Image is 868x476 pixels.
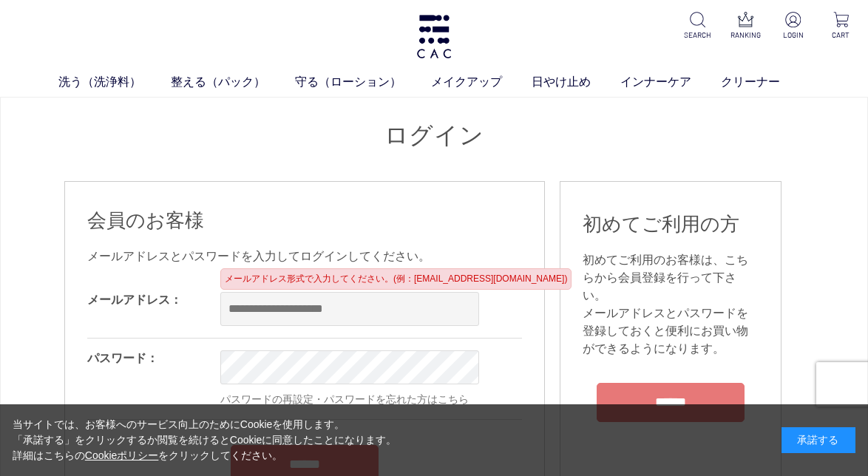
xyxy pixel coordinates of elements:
[826,12,856,41] a: CART
[87,248,522,265] div: メールアドレスとパスワードを入力してログインしてください。
[85,449,159,461] a: Cookieポリシー
[171,73,295,91] a: 整える（パック）
[532,73,620,91] a: 日やけ止め
[682,12,713,41] a: SEARCH
[583,213,739,235] span: 初めてご利用の方
[730,12,761,41] a: RANKING
[415,15,453,58] img: logo
[220,268,572,290] div: メールアドレス形式で入力してください。(例：[EMAIL_ADDRESS][DOMAIN_NAME])
[721,73,810,91] a: クリーナー
[778,12,808,41] a: LOGIN
[620,73,721,91] a: インナーケア
[431,73,532,91] a: メイクアップ
[87,352,158,364] label: パスワード：
[13,417,397,463] div: 当サイトでは、お客様へのサービス向上のためにCookieを使用します。 「承諾する」をクリックするか閲覧を続けるとCookieに同意したことになります。 詳細はこちらの をクリックしてください。
[778,30,808,41] p: LOGIN
[220,393,469,405] a: パスワードの再設定・パスワードを忘れた方はこちら
[87,209,204,231] span: 会員のお客様
[64,120,804,152] h1: ログイン
[583,251,759,358] div: 初めてご利用のお客様は、こちらから会員登録を行って下さい。 メールアドレスとパスワードを登録しておくと便利にお買い物ができるようになります。
[730,30,761,41] p: RANKING
[58,73,171,91] a: 洗う（洗浄料）
[87,293,182,306] label: メールアドレス：
[781,427,855,453] div: 承諾する
[826,30,856,41] p: CART
[295,73,431,91] a: 守る（ローション）
[682,30,713,41] p: SEARCH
